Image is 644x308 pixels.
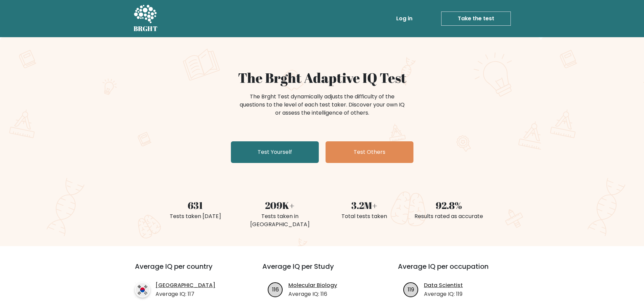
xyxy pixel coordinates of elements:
[242,198,318,212] div: 209K+
[135,282,150,298] img: country
[441,11,511,26] a: Take the test
[411,212,487,220] div: Results rated as accurate
[231,141,319,163] a: Test Yourself
[262,262,382,279] h3: Average IQ per Study
[134,25,158,33] h5: BRGHT
[157,212,234,220] div: Tests taken [DATE]
[272,285,279,293] text: 116
[424,290,463,298] p: Average IQ: 119
[408,285,414,293] text: 119
[157,198,234,212] div: 631
[242,212,318,229] div: Tests taken in [GEOGRAPHIC_DATA]
[393,12,415,25] a: Log in
[398,262,517,279] h3: Average IQ per occupation
[411,198,487,212] div: 92.8%
[156,281,215,289] a: [GEOGRAPHIC_DATA]
[288,290,337,298] p: Average IQ: 116
[134,3,158,34] a: BRGHT
[156,290,215,298] p: Average IQ: 117
[135,262,238,279] h3: Average IQ per country
[238,93,407,117] div: The Brght Test dynamically adjusts the difficulty of the questions to the level of each test take...
[157,70,487,86] h1: The Brght Adaptive IQ Test
[288,281,337,289] a: Molecular Biology
[326,212,403,220] div: Total tests taken
[424,281,463,289] a: Data Scientist
[326,141,413,163] a: Test Others
[326,198,403,212] div: 3.2M+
